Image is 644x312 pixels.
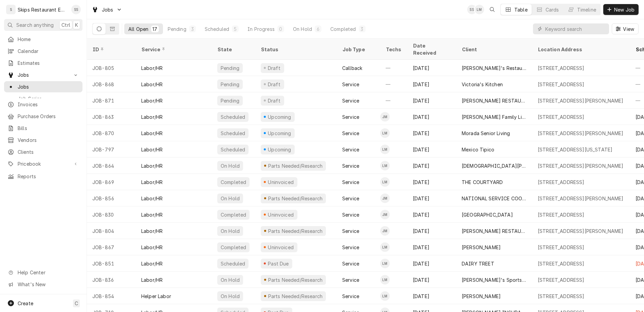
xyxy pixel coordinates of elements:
[220,227,240,235] div: On Hold
[18,173,79,180] span: Reports
[330,25,356,33] div: Completed
[538,162,624,169] div: [STREET_ADDRESS][PERSON_NAME]
[462,162,527,169] div: [DEMOGRAPHIC_DATA][PERSON_NAME] KITCHEN
[4,279,82,290] a: Go to What's New
[4,19,82,31] button: Search anythingCtrlK
[380,226,390,236] div: JM
[407,206,456,223] div: [DATE]
[18,113,79,120] span: Purchase Orders
[267,146,292,153] div: Upcoming
[386,46,402,53] div: Techs
[462,81,503,88] div: Victoria's Kitchen
[141,211,163,218] div: Labor/HR
[87,272,136,288] div: JOB-836
[462,97,527,104] div: [PERSON_NAME] RESTAURANT
[141,276,163,283] div: Labor/HR
[407,125,456,141] div: [DATE]
[612,23,639,34] button: View
[18,281,78,288] span: What's New
[462,195,527,202] div: NATIONAL SERVICE COOPERATIVE
[18,300,33,306] span: Create
[89,4,125,15] a: Go to Jobs
[538,195,624,202] div: [STREET_ADDRESS][PERSON_NAME]
[380,194,390,203] div: Jason Marroquin's Avatar
[380,275,390,285] div: LM
[467,5,477,14] div: SS
[380,242,390,252] div: LM
[407,158,456,174] div: [DATE]
[4,158,82,169] a: Go to Pricebook
[407,109,456,125] div: [DATE]
[538,179,585,186] div: [STREET_ADDRESS]
[141,146,163,153] div: Labor/HR
[75,21,78,29] span: K
[342,293,359,300] div: Service
[538,65,585,72] div: [STREET_ADDRESS]
[87,190,136,206] div: JOB-856
[462,244,501,251] div: [PERSON_NAME]
[220,146,246,153] div: Scheduled
[407,288,456,304] div: [DATE]
[538,146,612,153] div: [STREET_ADDRESS][US_STATE]
[4,69,82,80] a: Go to Jobs
[462,113,527,121] div: [PERSON_NAME] Family Limited Partnership
[380,259,390,268] div: LM
[75,300,78,307] span: C
[342,276,359,283] div: Service
[342,130,359,137] div: Service
[267,81,281,88] div: Draft
[4,267,82,278] a: Go to Help Center
[4,81,82,92] a: Jobs
[61,21,70,29] span: Ctrl
[87,109,136,125] div: JOB-863
[18,71,69,78] span: Jobs
[4,99,82,110] a: Invoices
[380,226,390,236] div: Jason Marroquin's Avatar
[141,46,205,53] div: Service
[18,125,79,132] span: Bills
[407,255,456,272] div: [DATE]
[380,291,390,301] div: Longino Monroe's Avatar
[538,260,585,267] div: [STREET_ADDRESS]
[342,179,359,186] div: Service
[267,227,323,235] div: Parts Needed/Research
[87,158,136,174] div: JOB-864
[220,162,240,169] div: On Hold
[462,179,503,186] div: THE COURTYARD
[380,210,390,219] div: Jason Marroquin's Avatar
[342,260,359,267] div: Service
[577,6,596,13] div: Timeline
[413,42,449,56] div: Date Received
[380,112,390,122] div: Jason Marroquin's Avatar
[18,6,68,13] div: Skips Restaurant Equipment
[342,146,359,153] div: Service
[220,113,246,121] div: Scheduled
[342,162,359,169] div: Service
[267,162,323,169] div: Parts Needed/Research
[220,260,246,267] div: Scheduled
[16,21,54,29] span: Search anything
[18,160,69,167] span: Pricebook
[267,293,323,300] div: Parts Needed/Research
[342,65,362,72] div: Callback
[380,259,390,268] div: Longino Monroe's Avatar
[342,244,359,251] div: Service
[342,46,375,53] div: Job Type
[18,269,78,276] span: Help Center
[342,195,359,202] div: Service
[18,101,79,108] span: Invoices
[407,60,456,76] div: [DATE]
[220,97,240,104] div: Pending
[538,276,585,283] div: [STREET_ADDRESS]
[538,113,585,121] div: [STREET_ADDRESS]
[267,260,290,267] div: Past Due
[538,211,585,218] div: [STREET_ADDRESS]
[267,97,281,104] div: Draft
[87,76,136,92] div: JOB-868
[168,25,186,33] div: Pending
[538,81,585,88] div: [STREET_ADDRESS]
[4,57,82,69] a: Estimates
[87,239,136,255] div: JOB-867
[87,141,136,158] div: JOB-797
[475,5,484,14] div: LM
